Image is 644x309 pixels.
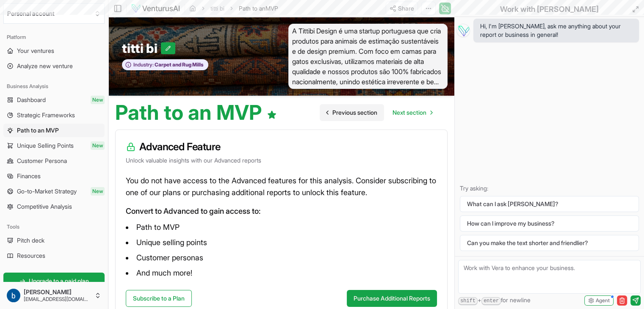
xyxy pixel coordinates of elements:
span: Go-to-Market Strategy [17,187,77,196]
span: [EMAIL_ADDRESS][DOMAIN_NAME] [24,296,91,303]
div: Business Analysis [3,80,105,93]
a: Go-to-Market StrategyNew [3,185,105,198]
kbd: enter [481,297,501,305]
span: Finances [17,172,41,180]
button: Purchase Additional Reports [347,290,437,307]
span: Agent [596,297,610,304]
p: Try asking: [460,184,639,193]
nav: pagination [320,104,439,121]
h1: Path to an MVP [115,102,277,123]
p: Convert to Advanced to gain access to: [126,205,437,217]
button: [PERSON_NAME][EMAIL_ADDRESS][DOMAIN_NAME] [3,285,105,306]
a: Path to an MVP [3,124,105,137]
button: How can I improve my business? [460,215,639,232]
a: Pitch deck [3,234,105,247]
a: Competitive Analysis [3,200,105,213]
span: A Tittibi Design é uma startup portuguesa que cria produtos para animais de estimação sustentávei... [288,24,448,89]
li: Customer personas [126,251,437,265]
span: Carpet and Rug Mills [154,61,204,68]
span: Next section [392,108,426,117]
li: Unique selling points [126,236,437,249]
span: New [91,141,105,150]
p: Unlock valuable insights with our Advanced reports [126,156,437,165]
a: Subscribe to a Plan [126,290,192,307]
a: DashboardNew [3,93,105,107]
button: Can you make the text shorter and friendlier? [460,235,639,251]
button: Industry:Carpet and Rug Mills [122,59,208,71]
span: Previous section [332,108,377,117]
a: Resources [3,249,105,262]
span: + for newline [458,296,531,305]
kbd: shift [458,297,478,305]
a: Upgrade to a paid plan [3,273,105,290]
span: Resources [17,251,45,260]
span: Strategic Frameworks [17,111,75,119]
a: Unique Selling PointsNew [3,139,105,152]
span: Upgrade to a paid plan [29,277,89,285]
a: Customer Persona [3,154,105,168]
a: Strategic Frameworks [3,108,105,122]
span: Your ventures [17,47,54,55]
h3: Advanced Feature [126,140,437,154]
li: And much more! [126,266,437,280]
span: Dashboard [17,96,46,104]
button: Agent [584,295,614,306]
span: Analyze new venture [17,62,73,70]
div: Platform [3,30,105,44]
button: What can I ask [PERSON_NAME]? [460,196,639,212]
a: Go to previous page [320,104,384,121]
span: Pitch deck [17,236,44,245]
li: Path to MVP [126,221,437,234]
a: Finances [3,169,105,183]
div: Tools [3,220,105,234]
span: New [91,96,105,104]
span: Unique Selling Points [17,141,74,150]
span: [PERSON_NAME] [24,288,91,296]
a: Go to next page [386,104,439,121]
a: Your ventures [3,44,105,58]
span: Path to an MVP [17,126,59,135]
img: ACg8ocKN1O6VXWVnUT76BmuQC1x7Dimt2km_k-tvmqSR9SQYTMPccw=s96-c [7,289,20,302]
span: Hi, I'm [PERSON_NAME], ask me anything about your report or business in general! [480,22,632,39]
img: Vera [456,24,470,37]
span: Industry: [133,61,154,68]
span: New [91,187,105,196]
span: Customer Persona [17,157,67,165]
span: titti bi [122,41,161,56]
p: You do not have access to the Advanced features for this analysis. Consider subscribing to one of... [126,175,437,199]
span: Competitive Analysis [17,202,72,211]
a: Analyze new venture [3,59,105,73]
